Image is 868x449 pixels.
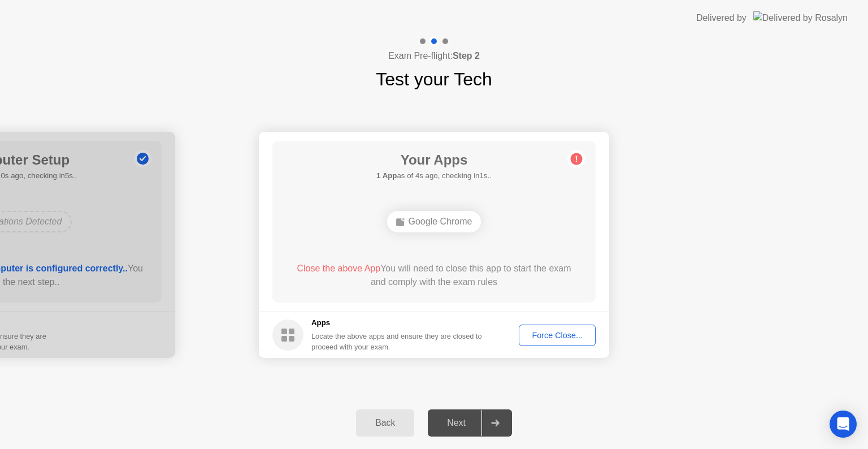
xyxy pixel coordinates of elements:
button: Force Close... [519,325,596,346]
h4: Exam Pre-flight: [388,49,480,63]
div: Force Close... [523,331,592,340]
h5: Apps [311,317,483,329]
div: Next [431,418,481,428]
span: Close the above App [297,264,380,273]
b: 1 App [376,171,397,180]
button: Next [428,409,512,437]
div: Locate the above apps and ensure they are closed to proceed with your exam. [311,331,483,352]
b: Step 2 [453,51,480,61]
div: Open Intercom Messenger [830,411,857,438]
img: Delivered by Rosalyn [753,11,848,24]
div: Delivered by [696,11,747,25]
div: You will need to close this app to start the exam and comply with the exam rules [289,262,580,289]
div: Google Chrome [387,211,481,232]
div: Back [359,418,411,428]
h1: Your Apps [376,150,492,170]
button: Back [356,409,414,437]
h5: as of 4s ago, checking in1s.. [376,170,492,182]
h1: Test your Tech [376,66,492,93]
